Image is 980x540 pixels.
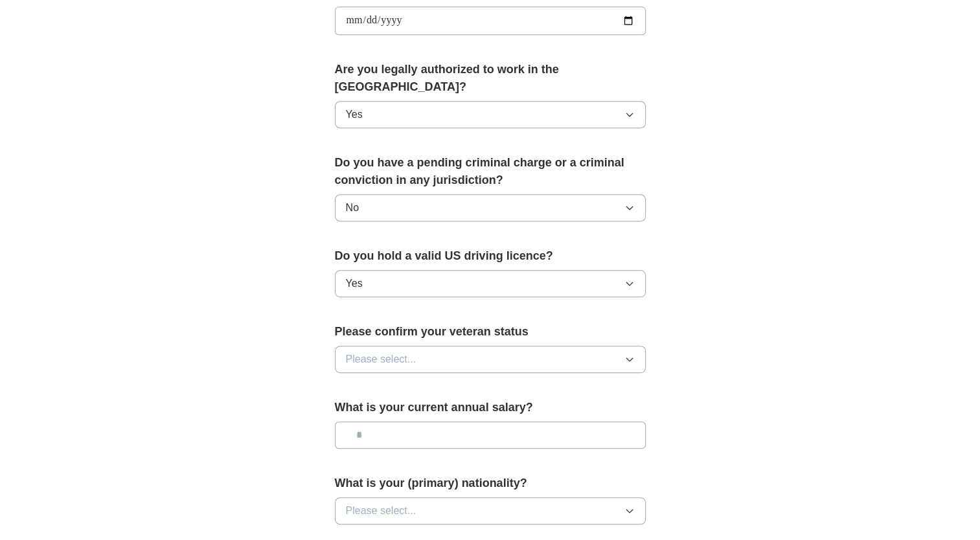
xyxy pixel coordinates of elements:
label: What is your (primary) nationality? [335,475,646,492]
label: Please confirm your veteran status [335,323,646,341]
label: What is your current annual salary? [335,399,646,416]
button: No [335,194,646,221]
span: Yes [346,276,363,291]
span: Yes [346,107,363,122]
button: Yes [335,270,646,297]
label: Do you hold a valid US driving licence? [335,247,646,265]
label: Are you legally authorized to work in the [GEOGRAPHIC_DATA]? [335,61,646,96]
button: Yes [335,101,646,128]
button: Please select... [335,346,646,373]
label: Do you have a pending criminal charge or a criminal conviction in any jurisdiction? [335,154,646,189]
button: Please select... [335,497,646,524]
span: Please select... [346,503,416,519]
span: Please select... [346,352,416,367]
span: No [346,200,359,216]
